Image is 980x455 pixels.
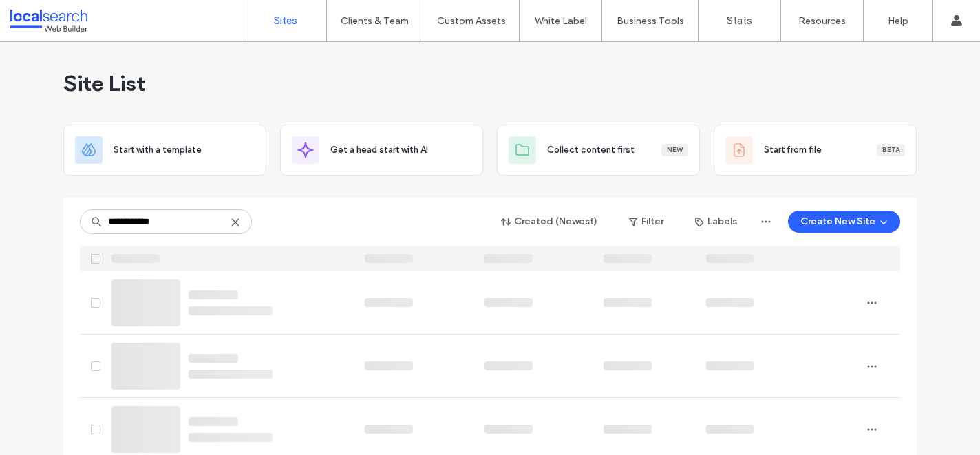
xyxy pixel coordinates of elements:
[788,211,900,233] button: Create New Site
[661,144,688,156] div: New
[63,70,145,97] span: Site List
[341,15,409,27] label: Clients & Team
[274,14,297,27] label: Sites
[114,143,202,157] span: Start with a template
[63,125,266,176] div: Start with a template
[714,125,917,176] div: Start from fileBeta
[615,211,677,233] button: Filter
[764,143,822,157] span: Start from file
[280,125,483,176] div: Get a head start with AI
[617,15,684,27] label: Business Tools
[727,14,752,27] label: Stats
[497,125,700,176] div: Collect content firstNew
[888,15,908,27] label: Help
[547,143,635,157] span: Collect content first
[535,15,587,27] label: White Label
[798,15,846,27] label: Resources
[437,15,506,27] label: Custom Assets
[489,211,610,233] button: Created (Newest)
[330,143,428,157] span: Get a head start with AI
[683,211,749,233] button: Labels
[877,144,905,156] div: Beta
